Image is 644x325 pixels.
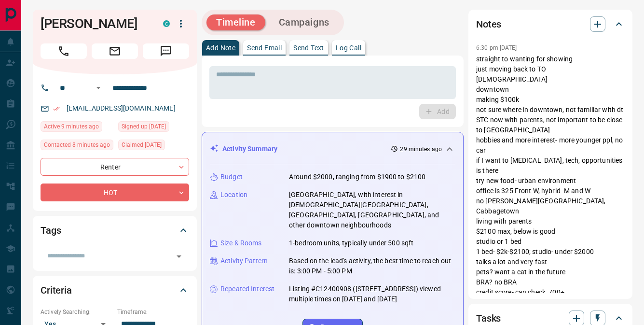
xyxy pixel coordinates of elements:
[476,44,517,51] p: 6:30 pm [DATE]
[172,250,186,263] button: Open
[289,284,455,304] p: Listing #C12400908 ([STREET_ADDRESS]) viewed multiple times on [DATE] and [DATE]
[336,44,361,51] p: Log Call
[41,121,113,135] div: Sun Sep 14 2025
[41,283,72,298] h2: Criteria
[220,172,243,182] p: Budget
[53,105,60,112] svg: Email Verified
[220,284,274,294] p: Repeated Interest
[220,256,268,266] p: Activity Pattern
[93,82,104,94] button: Open
[210,140,455,158] div: Activity Summary29 minutes ago
[476,16,501,32] h2: Notes
[206,14,265,30] button: Timeline
[289,172,425,182] p: Around $2000, ranging from $1900 to $2100
[289,238,413,248] p: 1-bedroom units, typically under 500 sqft
[476,13,625,36] div: Notes
[41,184,189,201] div: HOT
[41,158,189,176] div: Renter
[67,104,176,112] a: [EMAIL_ADDRESS][DOMAIN_NAME]
[222,144,277,154] p: Activity Summary
[118,121,189,135] div: Thu Jan 02 2025
[269,14,339,30] button: Campaigns
[206,44,235,51] p: Add Note
[41,279,189,302] div: Criteria
[41,219,189,242] div: Tags
[163,20,170,27] div: condos.ca
[41,140,113,153] div: Sun Sep 14 2025
[220,238,262,248] p: Size & Rooms
[117,308,189,316] p: Timeframe:
[92,43,138,59] span: Email
[41,43,87,59] span: Call
[247,44,282,51] p: Send Email
[41,308,112,316] p: Actively Searching:
[41,16,149,31] h1: [PERSON_NAME]
[118,140,189,153] div: Fri Jan 03 2025
[289,256,455,276] p: Based on the lead's activity, the best time to reach out is: 3:00 PM - 5:00 PM
[122,140,162,150] span: Claimed [DATE]
[122,122,166,131] span: Signed up [DATE]
[293,44,324,51] p: Send Text
[44,140,110,150] span: Contacted 8 minutes ago
[400,145,442,154] p: 29 minutes ago
[44,122,99,131] span: Active 9 minutes ago
[41,223,61,238] h2: Tags
[220,190,247,200] p: Location
[289,190,455,230] p: [GEOGRAPHIC_DATA], with interest in [DEMOGRAPHIC_DATA][GEOGRAPHIC_DATA], [GEOGRAPHIC_DATA], [GEOG...
[143,43,189,59] span: Message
